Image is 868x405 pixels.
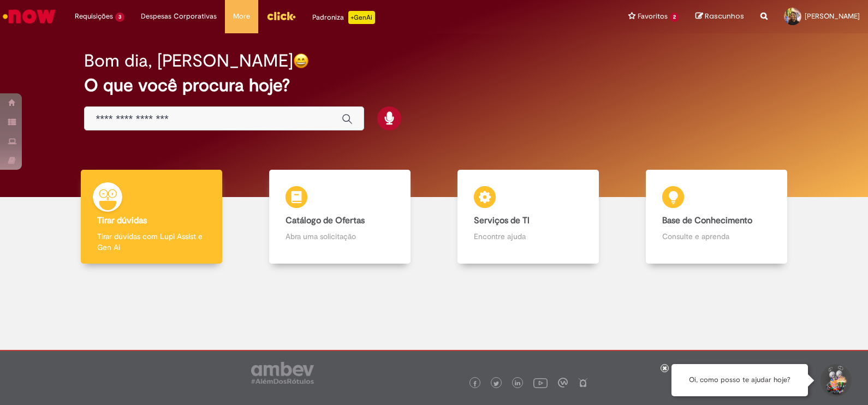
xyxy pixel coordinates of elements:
img: logo_footer_workplace.png [558,378,568,388]
h2: Bom dia, [PERSON_NAME] [84,51,293,70]
div: Oi, como posso te ajudar hoje? [671,364,808,396]
img: logo_footer_twitter.png [494,381,499,386]
div: Padroniza [312,11,375,24]
img: logo_footer_ambev_rotulo_gray.png [251,362,314,384]
span: 2 [670,13,679,22]
span: Rascunhos [705,11,744,21]
a: Tirar dúvidas Tirar dúvidas com Lupi Assist e Gen Ai [57,170,246,264]
span: Despesas Corporativas [141,11,217,22]
img: logo_footer_youtube.png [533,376,548,390]
p: +GenAi [348,11,375,24]
p: Tirar dúvidas com Lupi Assist e Gen Ai [97,231,206,253]
span: More [233,11,250,22]
b: Serviços de TI [474,215,530,226]
img: ServiceNow [1,5,57,27]
img: happy-face.png [293,53,309,69]
span: [PERSON_NAME] [805,11,860,21]
h2: O que você procura hoje? [84,76,783,95]
img: logo_footer_facebook.png [472,381,478,386]
a: Base de Conhecimento Consulte e aprenda [622,170,811,264]
span: Requisições [75,11,113,22]
b: Tirar dúvidas [97,215,147,226]
b: Base de Conhecimento [662,215,752,226]
button: Iniciar Conversa de Suporte [819,364,852,397]
a: Catálogo de Ofertas Abra uma solicitação [246,170,434,264]
p: Encontre ajuda [474,231,583,242]
span: 3 [115,13,124,22]
img: click_logo_yellow_360x200.png [266,8,296,24]
img: logo_footer_linkedin.png [515,380,520,387]
a: Rascunhos [695,11,744,22]
b: Catálogo de Ofertas [286,215,365,226]
span: Favoritos [638,11,668,22]
a: Serviços de TI Encontre ajuda [434,170,622,264]
p: Abra uma solicitação [286,231,395,242]
p: Consulte e aprenda [662,231,771,242]
img: logo_footer_naosei.png [578,378,588,388]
